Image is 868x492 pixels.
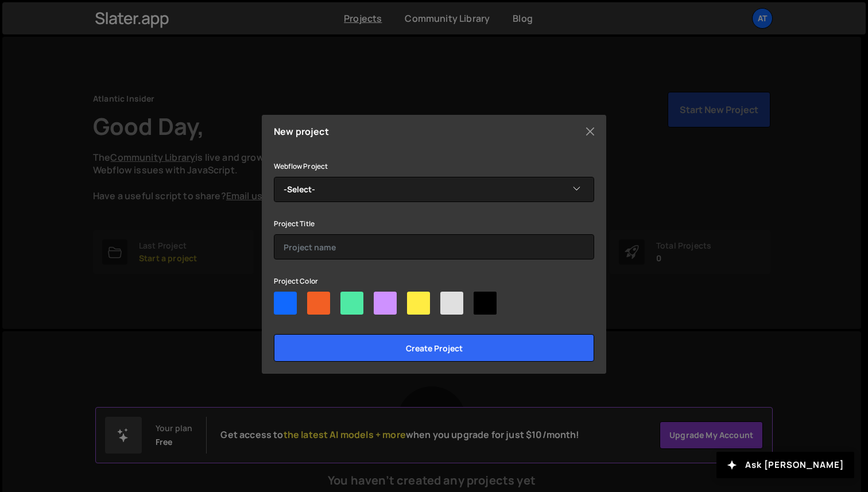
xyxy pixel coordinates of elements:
h5: New project [274,127,329,136]
button: Ask [PERSON_NAME] [716,452,854,478]
button: Close [582,123,599,140]
input: Create project [274,334,594,362]
label: Project Title [274,218,315,230]
input: Project name [274,234,594,259]
label: Webflow Project [274,161,328,172]
label: Project Color [274,276,318,287]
